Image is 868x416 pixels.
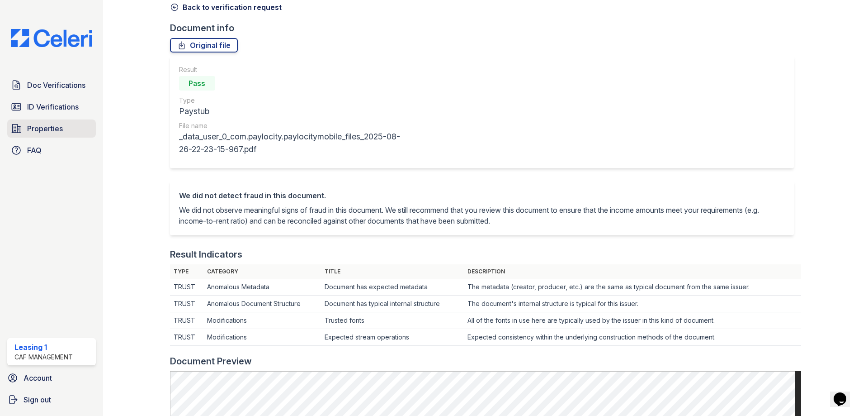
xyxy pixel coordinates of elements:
span: Properties [27,123,63,134]
div: We did not detect fraud in this document. [179,190,785,201]
img: CE_Logo_Blue-a8612792a0a2168367f1c8372b55b34899dd931a85d93a1a3d3e32e68fde9ad4.png [4,29,99,47]
span: Doc Verifications [27,80,85,91]
td: The metadata (creator, producer, etc.) are the same as typical document from the same issuer. [464,279,801,296]
th: Type [170,264,204,279]
div: Document info [170,22,801,34]
td: TRUST [170,279,204,296]
div: File name [179,121,410,130]
a: Properties [7,120,96,138]
td: TRUST [170,312,204,329]
a: Back to verification request [170,2,282,13]
td: Document has typical internal structure [321,296,464,312]
a: FAQ [7,141,96,159]
td: Anomalous Metadata [203,279,321,296]
span: FAQ [27,145,42,156]
div: CAF Management [14,353,73,362]
td: Expected stream operations [321,329,464,346]
th: Description [464,264,801,279]
a: Account [4,369,99,387]
div: Type [179,96,410,105]
a: Sign out [4,391,99,409]
span: ID Verifications [27,101,79,112]
th: Title [321,264,464,279]
div: Result [179,65,410,74]
span: Account [24,373,52,383]
td: The document's internal structure is typical for this issuer. [464,296,801,312]
a: Original file [170,38,238,53]
div: Result Indicators [170,248,242,261]
td: TRUST [170,296,204,312]
div: Paystub [179,105,410,118]
td: Expected consistency within the underlying construction methods of the document. [464,329,801,346]
td: Document has expected metadata [321,279,464,296]
p: We did not observe meaningful signs of fraud in this document. We still recommend that you review... [179,205,785,226]
div: Leasing 1 [14,342,73,353]
a: ID Verifications [7,98,96,116]
td: Anomalous Document Structure [203,296,321,312]
td: Modifications [203,312,321,329]
th: Category [203,264,321,279]
td: Modifications [203,329,321,346]
span: Sign out [24,394,51,405]
a: Doc Verifications [7,76,96,94]
iframe: chat widget [830,380,859,407]
div: Document Preview [170,355,252,368]
div: Pass [179,76,215,91]
td: Trusted fonts [321,312,464,329]
td: TRUST [170,329,204,346]
td: All of the fonts in use here are typically used by the issuer in this kind of document. [464,312,801,329]
div: _data_user_0_com.paylocity.paylocitymobile_files_2025-08-26-22-23-15-967.pdf [179,130,410,156]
